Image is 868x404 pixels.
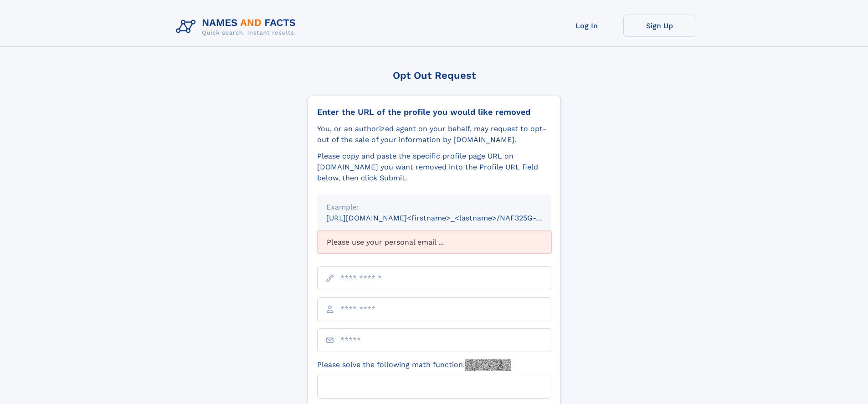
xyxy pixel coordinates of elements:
div: Please copy and paste the specific profile page URL on [DOMAIN_NAME] you want removed into the Pr... [317,151,551,184]
div: Opt Out Request [308,70,561,81]
img: Logo Names and Facts [172,15,303,39]
a: Sign Up [623,15,696,37]
label: Please solve the following math function: [317,359,511,371]
div: Example: [326,202,542,213]
div: Enter the URL of the profile you would like removed [317,107,551,117]
small: [URL][DOMAIN_NAME]<firstname>_<lastname>/NAF325G-xxxxxxxx [326,214,569,222]
a: Log In [550,15,623,37]
div: You, or an authorized agent on your behalf, may request to opt-out of the sale of your informatio... [317,123,551,145]
div: Please use your personal email ... [317,231,551,254]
